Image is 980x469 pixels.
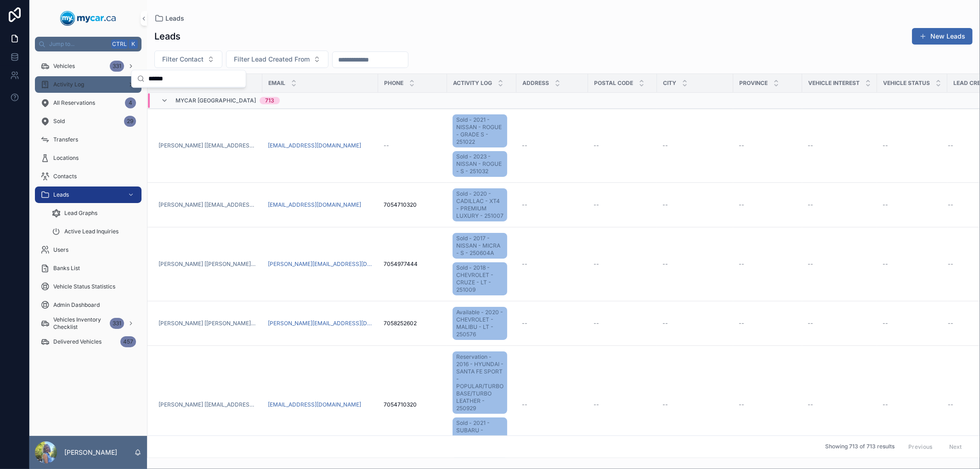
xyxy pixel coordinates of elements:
span: Transfers [53,136,78,143]
a: [EMAIL_ADDRESS][DOMAIN_NAME] [268,201,361,209]
a: -- [663,401,728,408]
span: -- [522,401,527,408]
span: -- [808,320,813,327]
span: Email [268,79,285,87]
a: -- [594,260,651,268]
a: Locations [35,150,142,166]
a: Admin Dashboard [35,297,142,313]
span: Vehicle Status [883,79,930,87]
span: -- [948,320,953,327]
a: Sold - 2020 - CADILLAC - XT4 - PREMIUM LUXURY - 251007 [453,186,511,223]
a: Sold - 2017 - NISSAN - MICRA - S - 250604A [453,233,507,259]
a: Active Lead Inquiries [46,223,142,240]
a: Banks List [35,260,142,277]
span: Sold [53,118,65,125]
div: 713 [265,97,274,104]
span: Sold - 2021 - SUBARU - CROSSTREK - PREMIUM - 250690 [456,419,504,456]
span: 7058252602 [384,320,417,327]
h1: Leads [154,30,181,43]
a: Sold - 2020 - CADILLAC - XT4 - PREMIUM LUXURY - 251007 [453,188,507,221]
span: Jump to... [49,40,108,48]
span: -- [663,142,668,149]
a: -- [594,142,651,149]
a: Sold - 2017 - NISSAN - MICRA - S - 250604ASold - 2018 - CHEVROLET - CRUZE - LT - 251009 [453,231,511,297]
span: Ctrl [111,40,128,49]
span: 7054710320 [384,401,417,408]
span: -- [883,401,888,408]
button: Select Button [154,51,222,68]
p: [PERSON_NAME] [64,448,117,457]
span: -- [594,320,599,327]
span: Lead Graphs [64,209,97,217]
a: [PERSON_NAME] [[PERSON_NAME][EMAIL_ADDRESS][DOMAIN_NAME]] [159,320,257,327]
a: 7054710320 [384,201,442,209]
span: Active Lead Inquiries [64,228,119,235]
button: Select Button [226,51,329,68]
a: -- [883,320,942,327]
span: -- [384,142,389,149]
a: [PERSON_NAME] [[EMAIL_ADDRESS][DOMAIN_NAME]] [159,401,257,408]
span: -- [522,142,527,149]
a: -- [663,320,728,327]
a: Delivered Vehicles457 [35,333,142,350]
span: -- [739,320,744,327]
a: -- [808,260,872,268]
span: Province [739,79,768,87]
div: 457 [120,336,136,347]
a: -- [663,260,728,268]
div: scrollable content [29,51,147,362]
a: [PERSON_NAME][EMAIL_ADDRESS][DOMAIN_NAME] [268,260,373,268]
a: [PERSON_NAME] [[EMAIL_ADDRESS][DOMAIN_NAME]] [159,201,257,209]
a: 7058252602 [384,320,442,327]
a: Users [35,242,142,258]
a: -- [594,401,651,408]
a: -- [883,142,942,149]
a: Contacts [35,168,142,185]
span: Vehicle Interest [808,79,860,87]
span: Filter Contact [162,55,204,64]
span: City [663,79,676,87]
a: Reservation - 2016 - HYUNDAI - SANTA FE SPORT - POPULAR/TURBO BASE/TURBO LEATHER - 250929 [453,351,507,414]
span: Reservation - 2016 - HYUNDAI - SANTA FE SPORT - POPULAR/TURBO BASE/TURBO LEATHER - 250929 [456,353,504,412]
a: -- [739,401,797,408]
a: -- [663,142,728,149]
a: 7054977444 [384,260,442,268]
span: Delivered Vehicles [53,338,102,345]
a: Leads [35,186,142,203]
a: [EMAIL_ADDRESS][DOMAIN_NAME] [268,401,373,408]
a: Vehicles331 [35,58,142,74]
a: [PERSON_NAME] [[PERSON_NAME][EMAIL_ADDRESS][DOMAIN_NAME]] [159,260,257,268]
a: Sold - 2023 - NISSAN - ROGUE - S - 251032 [453,151,507,177]
div: 29 [124,116,136,127]
span: -- [883,142,888,149]
span: -- [522,260,527,268]
span: -- [883,260,888,268]
span: Leads [165,14,184,23]
button: Jump to...CtrlK [35,37,142,51]
span: -- [739,260,744,268]
a: [PERSON_NAME][EMAIL_ADDRESS][DOMAIN_NAME] [268,320,373,327]
span: -- [948,260,953,268]
a: -- [522,260,583,268]
a: Sold - 2021 - NISSAN - ROGUE - GRADE S - 251022Sold - 2023 - NISSAN - ROGUE - S - 251032 [453,113,511,179]
a: 7054710320 [384,401,442,408]
span: Showing 713 of 713 results [825,443,895,451]
a: -- [594,320,651,327]
span: -- [739,142,744,149]
span: Vehicles Inventory Checklist [53,316,106,331]
a: -- [739,320,797,327]
a: -- [522,401,583,408]
span: -- [663,201,668,209]
span: Vehicles [53,62,75,70]
a: [EMAIL_ADDRESS][DOMAIN_NAME] [268,401,361,408]
a: Vehicles Inventory Checklist331 [35,315,142,332]
span: All Reservations [53,99,95,107]
a: [PERSON_NAME] [[EMAIL_ADDRESS][DOMAIN_NAME]] [159,142,257,149]
a: Activity Log [35,76,142,93]
a: Leads [154,14,184,23]
span: -- [808,142,813,149]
